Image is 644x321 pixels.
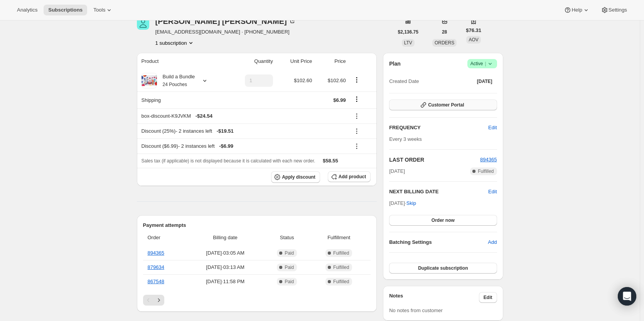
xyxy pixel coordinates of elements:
button: Edit [488,188,497,196]
div: Build a Bundle [157,73,195,88]
span: [DATE] · 03:13 AM [188,264,262,271]
span: Paid [285,264,294,270]
span: Edit [488,124,497,132]
button: Next [153,295,164,306]
button: Settings [596,5,632,15]
div: [PERSON_NAME] [PERSON_NAME] [155,17,296,25]
div: Open Intercom Messenger [618,287,636,306]
span: Tools [93,7,105,13]
div: Discount (25%) - 2 instances left [142,127,346,135]
h2: LAST ORDER [389,156,480,164]
button: Apply discount [271,171,320,183]
span: [DATE] · 03:05 AM [188,249,262,257]
span: Duplicate subscription [418,265,468,271]
button: Help [559,5,594,15]
span: $102.60 [294,78,312,83]
span: $102.60 [328,78,346,83]
span: Fulfilled [333,250,349,256]
span: Apply discount [282,174,315,180]
span: Fulfilled [333,279,349,285]
div: Discount ($6.99) - 2 instances left [142,142,346,150]
button: Add [483,236,501,248]
span: 28 [442,29,447,35]
span: Help [572,7,582,13]
button: 28 [437,27,452,37]
a: 894365 [148,250,164,256]
h2: Payment attempts [143,221,371,229]
span: $2,136.75 [398,29,418,35]
span: [DATE] · 11:58 PM [188,278,262,286]
span: No notes from customer [389,307,443,313]
th: Order [143,229,186,246]
span: [EMAIL_ADDRESS][DOMAIN_NAME] · [PHONE_NUMBER] [155,28,296,36]
span: Paid [285,250,294,256]
h6: Batching Settings [389,238,488,246]
button: Subscriptions [44,5,87,15]
span: Paid [285,279,294,285]
span: Customer Portal [428,102,464,108]
span: [DATE] [389,167,405,175]
span: Created Date [389,78,419,85]
button: Product actions [351,76,363,84]
span: Fulfilled [333,264,349,270]
button: Skip [402,197,421,209]
nav: Pagination [143,295,371,306]
th: Unit Price [275,53,315,70]
span: Billing date [188,234,262,242]
span: - $24.54 [196,112,212,120]
h3: Notes [389,292,479,303]
h2: Plan [389,60,401,68]
span: AOV [469,37,478,42]
span: [DATE] · [389,200,416,206]
button: Shipping actions [351,95,363,103]
button: Edit [484,122,501,134]
span: - $19.51 [217,127,234,135]
h2: NEXT BILLING DATE [389,188,488,196]
a: 879634 [148,264,164,270]
a: 867548 [148,279,164,284]
button: $2,136.75 [393,27,423,37]
span: Settings [609,7,627,13]
span: | [485,61,486,67]
span: $6.99 [333,97,346,103]
span: Skip [406,199,416,207]
span: Analytics [17,7,37,13]
h2: FREQUENCY [389,124,488,132]
span: Edit [484,294,492,301]
span: $58.55 [323,158,338,164]
span: - $6.99 [219,142,233,150]
th: Product [137,53,227,70]
span: Hannah Kim [137,17,149,30]
button: Edit [479,292,497,303]
small: 24 Pouches [163,82,187,87]
button: Add product [328,171,371,182]
th: Price [314,53,348,70]
span: Status [267,234,307,242]
span: [DATE] [477,78,492,84]
span: Sales tax (if applicable) is not displayed because it is calculated with each new order. [142,158,315,164]
span: $76.31 [466,27,481,34]
span: Add [488,238,497,246]
span: Fulfillment [312,234,366,242]
button: [DATE] [472,76,497,87]
button: Product actions [155,39,195,47]
button: 894365 [480,156,497,164]
div: box-discount-K9JVKM [142,112,346,120]
button: Order now [389,215,497,226]
a: 894365 [480,157,497,162]
button: Customer Portal [389,100,497,110]
span: Order now [432,217,455,223]
span: Every 3 weeks [389,136,422,142]
span: ORDERS [435,40,454,46]
button: Analytics [12,5,42,15]
span: LTV [404,40,412,46]
span: Add product [339,174,366,180]
span: Fulfilled [478,168,494,174]
th: Quantity [226,53,275,70]
button: Duplicate subscription [389,263,497,274]
button: Tools [89,5,118,15]
span: Subscriptions [48,7,83,13]
th: Shipping [137,91,227,108]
